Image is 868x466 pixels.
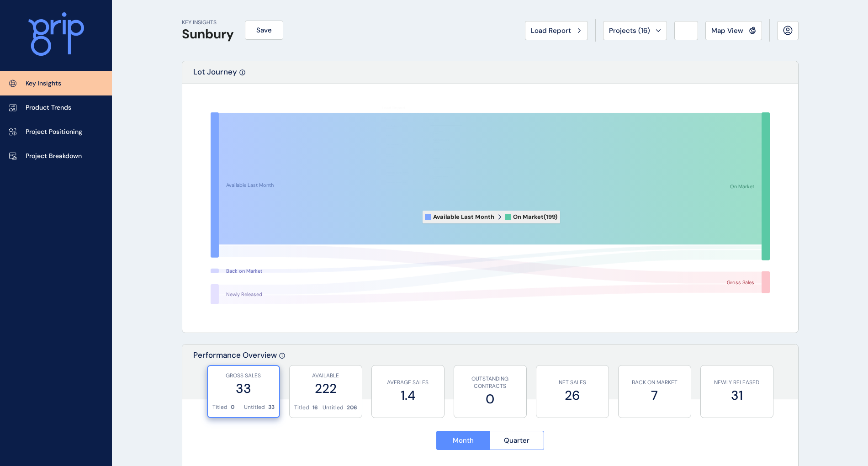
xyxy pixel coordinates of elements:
[436,431,490,450] button: Month
[26,152,82,161] p: Project Breakdown
[26,79,61,88] p: Key Insights
[490,431,544,450] button: Quarter
[193,350,277,399] p: Performance Overview
[193,67,237,84] p: Lot Journey
[312,404,318,412] p: 16
[531,26,571,35] span: Load Report
[541,387,604,404] label: 26
[347,404,357,412] p: 206
[609,26,650,35] span: Projects ( 16 )
[212,380,275,397] label: 33
[26,103,71,112] p: Product Trends
[711,26,743,35] span: Map View
[459,375,522,391] p: OUTSTANDING CONTRACTS
[268,403,275,411] p: 33
[525,21,588,40] button: Load Report
[623,379,686,387] p: BACK ON MARKET
[705,387,768,404] label: 31
[376,379,439,387] p: AVERAGE SALES
[182,26,234,42] h1: Sunbury
[504,436,529,445] span: Quarter
[294,380,357,397] label: 222
[376,387,439,404] label: 1.4
[541,379,604,387] p: NET SALES
[231,403,234,411] p: 0
[256,26,272,35] span: Save
[212,372,275,380] p: GROSS SALES
[623,387,686,404] label: 7
[453,436,474,445] span: Month
[26,127,82,137] p: Project Positioning
[705,379,768,387] p: NEWLY RELEASED
[323,404,344,412] p: Untitled
[603,21,667,40] button: Projects (16)
[705,21,762,40] button: Map View
[182,19,234,26] p: KEY INSIGHTS
[245,21,283,40] button: Save
[294,404,309,412] p: Titled
[459,390,522,408] label: 0
[294,372,357,380] p: AVAILABLE
[212,403,228,411] p: Titled
[244,403,265,411] p: Untitled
